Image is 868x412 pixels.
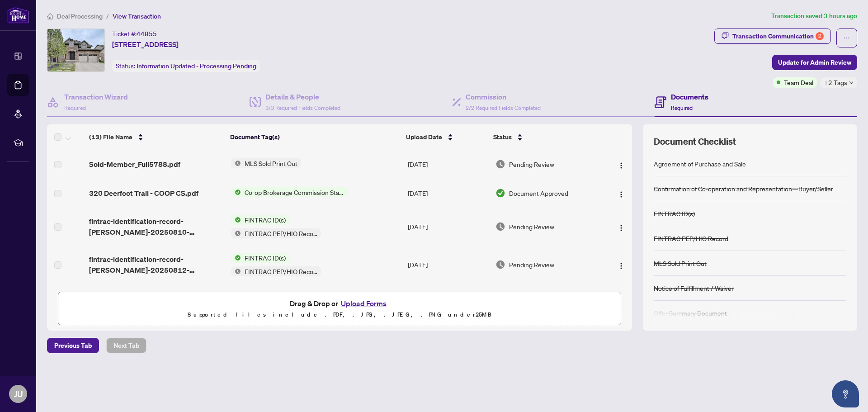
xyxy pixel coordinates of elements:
[509,188,568,198] span: Document Approved
[58,292,621,326] span: Drag & Drop orUpload FormsSupported files include .PDF, .JPG, .JPEG, .PNG under25MB
[490,124,599,150] th: Status
[231,253,241,263] img: Status Icon
[509,222,554,232] span: Pending Review
[85,124,226,150] th: (13) File Name
[112,28,157,39] div: Ticket #:
[466,91,541,102] h4: Commission
[226,124,403,150] th: Document Tag(s)
[64,104,86,111] span: Required
[47,13,53,19] span: home
[495,222,505,232] img: Document Status
[404,284,492,322] td: [DATE]
[231,266,241,276] img: Status Icon
[671,91,708,102] h4: Documents
[614,157,628,171] button: Logo
[112,39,179,50] span: [STREET_ADDRESS]
[654,159,746,169] div: Agreement of Purchase and Sale
[265,104,340,111] span: 3/3 Required Fields Completed
[784,77,813,87] span: Team Deal
[614,257,628,272] button: Logo
[231,215,241,225] img: Status Icon
[832,380,859,407] button: Open asap
[241,253,289,263] span: FINTRAC ID(s)
[241,158,301,168] span: MLS Sold Print Out
[404,179,492,208] td: [DATE]
[112,60,260,72] div: Status:
[47,338,99,353] button: Previous Tab
[732,29,824,43] div: Transaction Communication
[618,262,625,270] img: Logo
[614,186,628,200] button: Logo
[614,219,628,234] button: Logo
[231,158,301,168] button: Status IconMLS Sold Print Out
[231,215,325,238] button: Status IconFINTRAC ID(s)Status IconFINTRAC PEP/HIO Record
[509,159,554,169] span: Pending Review
[338,298,389,309] button: Upload Forms
[671,104,693,111] span: Required
[64,91,128,102] h4: Transaction Wizard
[495,159,505,169] img: Document Status
[89,188,198,199] span: 320 Deerfoot Trail - COOP CS.pdf
[509,260,554,270] span: Pending Review
[231,158,241,168] img: Status Icon
[654,208,695,218] div: FINTRAC ID(s)
[778,55,851,70] span: Update for Admin Review
[7,7,29,24] img: logo
[495,260,505,270] img: Document Status
[14,388,23,400] span: JU
[241,266,321,276] span: FINTRAC PEP/HIO Record
[714,28,831,44] button: Transaction Communication2
[654,258,707,268] div: MLS Sold Print Out
[54,338,92,353] span: Previous Tab
[406,132,442,142] span: Upload Date
[64,309,615,320] p: Supported files include .PDF, .JPG, .JPEG, .PNG under 25 MB
[824,77,847,88] span: +2 Tags
[618,191,625,198] img: Logo
[106,338,146,353] button: Next Tab
[654,135,736,148] span: Document Checklist
[241,228,321,238] span: FINTRAC PEP/HIO Record
[466,104,541,111] span: 2/2 Required Fields Completed
[231,187,241,197] img: Status Icon
[231,187,348,197] button: Status IconCo-op Brokerage Commission Statement
[654,233,728,243] div: FINTRAC PEP/HIO Record
[495,188,505,198] img: Document Status
[493,132,512,142] span: Status
[241,187,348,197] span: Co-op Brokerage Commission Statement
[89,254,223,275] span: fintrac-identification-record-[PERSON_NAME]-20250812-075831.pdf
[89,216,223,237] span: fintrac-identification-record-[PERSON_NAME]-20250810-200402.pdf
[47,29,104,71] img: IMG-40728761_1.jpg
[57,12,103,20] span: Deal Processing
[618,224,625,232] img: Logo
[89,132,132,142] span: (13) File Name
[844,35,850,41] span: ellipsis
[231,228,241,238] img: Status Icon
[404,208,492,246] td: [DATE]
[771,11,857,21] article: Transaction saved 3 hours ago
[772,55,857,70] button: Update for Admin Review
[654,283,734,293] div: Notice of Fulfillment / Waiver
[137,62,256,70] span: Information Updated - Processing Pending
[113,12,161,20] span: View Transaction
[618,162,625,169] img: Logo
[89,159,180,170] span: Sold-Member_Full5788.pdf
[849,81,854,85] span: down
[654,184,833,194] div: Confirmation of Co-operation and Representation—Buyer/Seller
[404,246,492,284] td: [DATE]
[290,298,389,309] span: Drag & Drop or
[137,30,157,38] span: 44855
[265,91,340,102] h4: Details & People
[404,150,492,179] td: [DATE]
[816,32,824,40] div: 2
[241,215,289,225] span: FINTRAC ID(s)
[106,11,109,21] li: /
[402,124,490,150] th: Upload Date
[231,253,325,276] button: Status IconFINTRAC ID(s)Status IconFINTRAC PEP/HIO Record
